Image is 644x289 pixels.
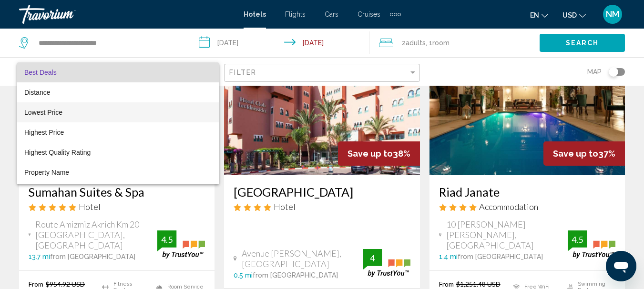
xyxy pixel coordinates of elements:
[24,169,69,176] span: Property Name
[24,109,62,116] span: Lowest Price
[24,129,64,136] span: Highest Price
[24,149,91,156] span: Highest Quality Rating
[24,89,50,96] span: Distance
[606,251,636,281] iframe: Bouton de lancement de la fenêtre de messagerie
[17,62,219,184] div: Sort by
[24,69,57,76] span: Best Deals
